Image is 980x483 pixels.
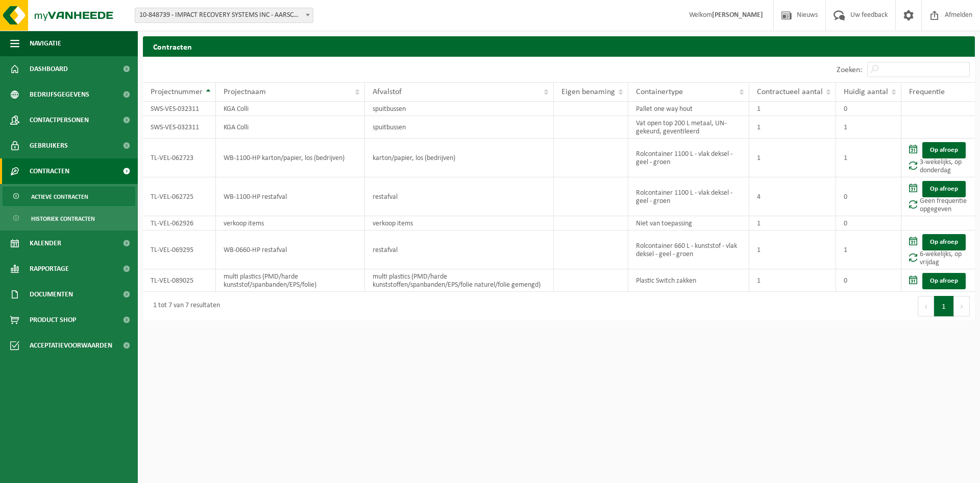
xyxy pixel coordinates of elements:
[30,133,68,158] span: Gebruikers
[561,88,615,96] span: Eigen benaming
[30,282,73,307] span: Documenten
[628,139,750,177] td: Rolcontainer 1100 L - vlak deksel - geel - groen
[749,177,836,216] td: 4
[922,273,966,289] a: Op afroep
[365,231,554,269] td: restafval
[216,116,365,139] td: KGA Colli
[143,139,216,177] td: TL-VEL-062723
[836,139,901,177] td: 1
[901,231,975,269] td: 6-wekelijks, op vrijdag
[30,107,89,133] span: Contactpersonen
[836,231,901,269] td: 1
[836,177,901,216] td: 0
[216,216,365,231] td: verkoop items
[30,307,76,333] span: Product Shop
[216,139,365,177] td: WB-1100-HP karton/papier, los (bedrijven)
[837,66,862,74] label: Zoeken:
[31,209,95,228] span: Historiek contracten
[922,142,966,158] a: Op afroep
[216,102,365,116] td: KGA Colli
[749,139,836,177] td: 1
[151,88,203,96] span: Projectnummer
[216,269,365,292] td: multi plastics (PMD/harde kunststof/spanbanden/EPS/folie)
[31,187,88,206] span: Actieve contracten
[30,333,112,358] span: Acceptatievoorwaarden
[365,116,554,139] td: spuitbussen
[224,88,266,96] span: Projectnaam
[836,102,901,116] td: 0
[216,231,365,269] td: WB-0660-HP restafval
[934,296,954,316] button: 1
[373,88,402,96] span: Afvalstof
[30,256,69,282] span: Rapportage
[143,177,216,216] td: TL-VEL-062725
[365,139,554,177] td: karton/papier, los (bedrijven)
[749,231,836,269] td: 1
[143,269,216,292] td: TL-VEL-089025
[836,216,901,231] td: 0
[628,269,750,292] td: Plastic Switch zakken
[901,177,975,216] td: Geen frequentie opgegeven
[922,234,966,250] a: Op afroep
[365,216,554,231] td: verkoop items
[749,269,836,292] td: 1
[365,102,554,116] td: spuitbussen
[143,231,216,269] td: TL-VEL-069295
[749,102,836,116] td: 1
[30,56,68,82] span: Dashboard
[135,8,313,22] span: 10-848739 - IMPACT RECOVERY SYSTEMS INC - AARSCHOT
[135,8,313,23] span: 10-848739 - IMPACT RECOVERY SYSTEMS INC - AARSCHOT
[3,209,135,228] a: Historiek contracten
[836,116,901,139] td: 1
[628,102,750,116] td: Pallet one way hout
[922,181,966,197] a: Op afroep
[712,11,763,19] strong: [PERSON_NAME]
[30,82,89,107] span: Bedrijfsgegevens
[954,296,970,316] button: Next
[628,216,750,231] td: Niet van toepassing
[143,216,216,231] td: TL-VEL-062926
[365,177,554,216] td: restafval
[148,297,220,315] div: 1 tot 7 van 7 resultaten
[30,158,69,184] span: Contracten
[901,139,975,177] td: 3-wekelijks, op donderdag
[628,177,750,216] td: Rolcontainer 1100 L - vlak deksel - geel - groen
[3,187,135,206] a: Actieve contracten
[30,31,61,56] span: Navigatie
[918,296,934,316] button: Previous
[143,36,975,56] h2: Contracten
[365,269,554,292] td: multi plastics (PMD/harde kunststoffen/spanbanden/EPS/folie naturel/folie gemengd)
[216,177,365,216] td: WB-1100-HP restafval
[757,88,823,96] span: Contractueel aantal
[30,231,61,256] span: Kalender
[636,88,683,96] span: Containertype
[749,116,836,139] td: 1
[143,116,216,139] td: SWS-VES-032311
[836,269,901,292] td: 0
[143,102,216,116] td: SWS-VES-032311
[749,216,836,231] td: 1
[628,231,750,269] td: Rolcontainer 660 L - kunststof - vlak deksel - geel - groen
[909,88,945,96] span: Frequentie
[628,116,750,139] td: Vat open top 200 L metaal, UN-gekeurd, geventileerd
[844,88,888,96] span: Huidig aantal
